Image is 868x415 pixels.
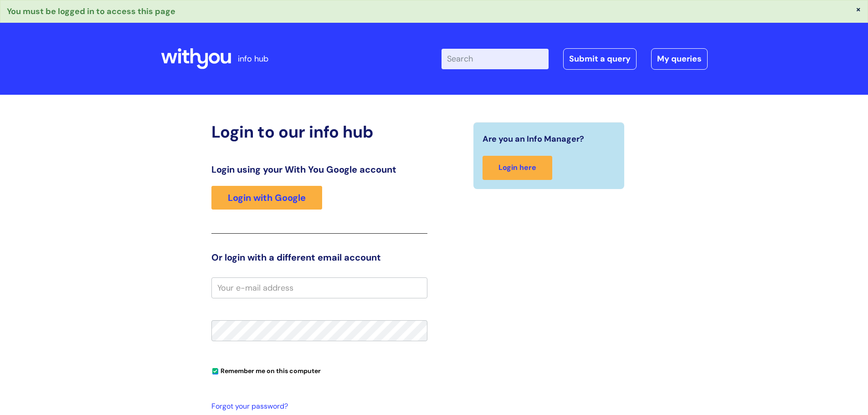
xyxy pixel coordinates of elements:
[211,365,321,375] label: Remember me on this computer
[238,51,268,66] p: info hub
[212,369,218,374] input: Remember me on this computer
[211,252,427,263] h3: Or login with a different email account
[211,164,427,175] h3: Login using your With You Google account
[211,363,427,378] div: You can uncheck this option if you're logging in from a shared device
[563,48,637,69] a: Submit a query
[856,5,861,13] button: ×
[211,186,322,210] a: Login with Google
[483,156,552,180] a: Login here
[211,277,427,298] input: Your e-mail address
[211,122,427,142] h2: Login to our info hub
[211,400,423,413] a: Forgot your password?
[442,49,549,69] input: Search
[483,132,584,146] span: Are you an Info Manager?
[651,48,708,69] a: My queries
